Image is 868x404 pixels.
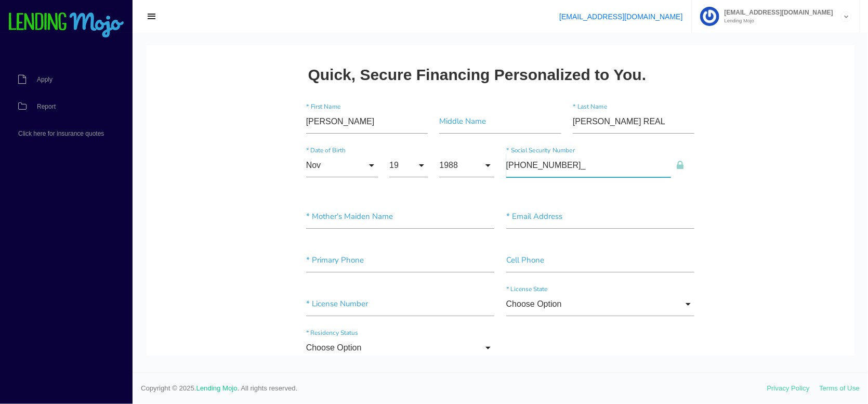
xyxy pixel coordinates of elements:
span: [EMAIL_ADDRESS][DOMAIN_NAME] [719,9,833,16]
span: Apply [37,76,52,83]
span: Report [37,103,56,110]
a: Privacy Policy [767,384,810,392]
a: Terms of Use [819,384,860,392]
a: [EMAIL_ADDRESS][DOMAIN_NAME] [559,12,682,21]
h2: Quick, Secure Financing Personalized to You. [162,21,500,38]
img: logo-small.png [8,12,125,38]
img: Profile image [700,7,719,26]
a: Lending Mojo [196,384,238,392]
small: Lending Mojo [719,18,833,23]
span: Click here for insurance quotes [18,131,104,137]
span: Copyright © 2025. . All rights reserved. [141,383,767,394]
